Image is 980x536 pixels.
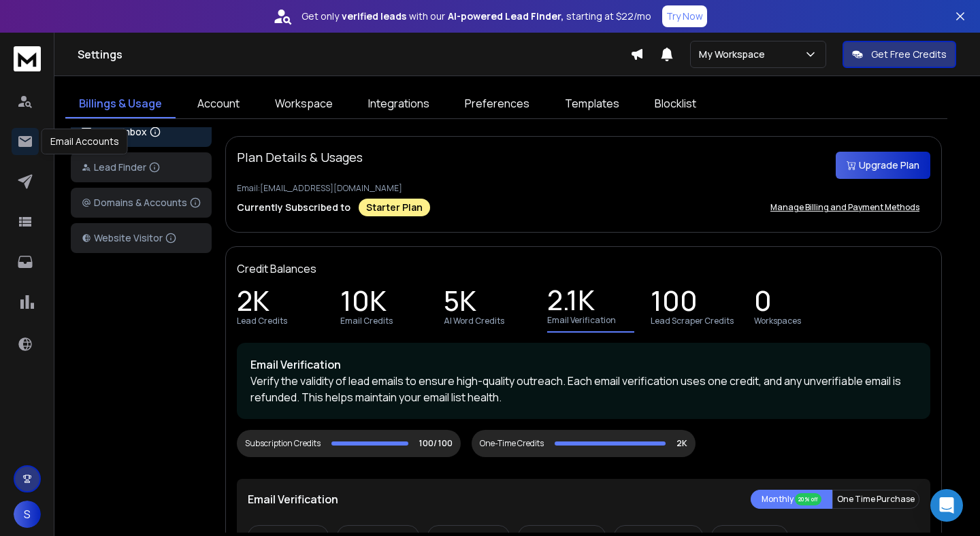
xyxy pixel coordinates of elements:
[245,438,321,449] div: Subscription Credits
[419,438,453,449] p: 100/ 100
[770,202,919,213] p: Manage Billing and Payment Methods
[751,490,832,509] button: Monthly 20% off
[237,148,363,167] p: Plan Details & Usages
[14,501,41,528] button: S
[699,48,770,61] p: My Workspace
[78,46,630,63] h1: Settings
[759,194,930,221] button: Manage Billing and Payment Methods
[930,489,963,522] div: Open Intercom Messenger
[547,293,595,312] p: 2.1K
[444,294,476,313] p: 5K
[836,152,930,179] button: Upgrade Plan
[250,373,917,405] p: Verify the validity of lead emails to ensure high-quality outreach. Each email verification uses ...
[754,294,772,313] p: 0
[82,128,91,137] img: logo
[451,90,543,118] a: Preferences
[651,316,734,326] p: Lead Scraper Credits
[843,41,956,68] button: Get Free Credits
[237,183,930,194] p: Email: [EMAIL_ADDRESS][DOMAIN_NAME]
[340,316,393,326] p: Email Credits
[666,10,703,23] p: Try Now
[355,90,443,118] a: Integrations
[340,294,387,313] p: 10K
[71,117,212,147] button: ReachInbox
[301,10,651,23] p: Get only with our starting at $22/mo
[832,490,919,509] button: One Time Purchase
[237,261,316,277] p: Credit Balances
[65,90,176,118] a: Billings & Usage
[71,223,212,253] button: Website Visitor
[480,438,544,449] div: One-Time Credits
[547,315,616,326] p: Email Verification
[795,493,821,505] div: 20% off
[359,199,430,216] div: Starter Plan
[237,316,287,326] p: Lead Credits
[662,5,707,27] button: Try Now
[248,491,338,507] p: Email Verification
[448,10,563,23] strong: AI-powered Lead Finder,
[237,294,269,313] p: 2K
[754,316,801,326] p: Workspaces
[184,90,253,118] a: Account
[871,48,947,61] p: Get Free Credits
[42,129,128,154] div: Email Accounts
[651,294,698,313] p: 100
[14,46,41,71] img: logo
[71,188,212,218] button: Domains & Accounts
[641,90,710,118] a: Blocklist
[444,316,504,326] p: AI Word Credits
[250,356,917,373] p: Email Verification
[261,90,346,118] a: Workspace
[676,438,687,449] p: 2K
[237,201,350,214] p: Currently Subscribed to
[551,90,633,118] a: Templates
[342,10,406,23] strong: verified leads
[71,152,212,182] button: Lead Finder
